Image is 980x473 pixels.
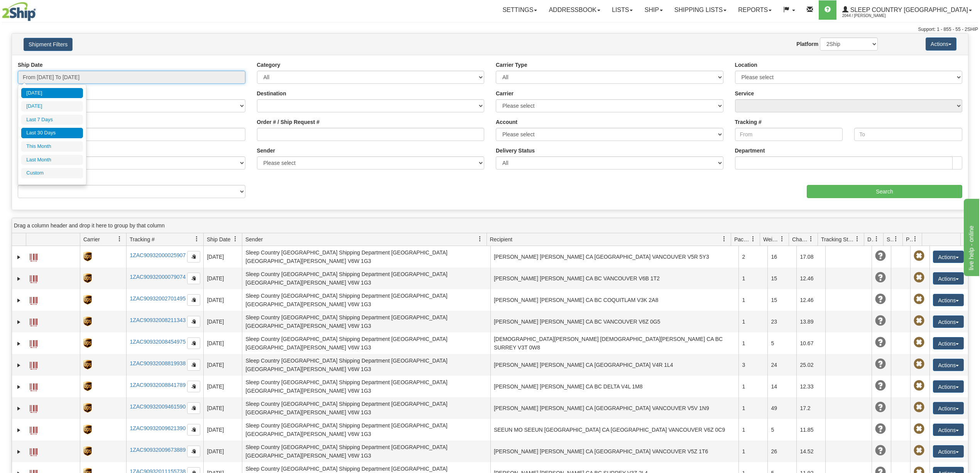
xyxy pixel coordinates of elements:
[933,272,964,285] button: Actions
[933,337,964,349] button: Actions
[242,246,490,268] td: Sleep Country [GEOGRAPHIC_DATA] Shipping Department [GEOGRAPHIC_DATA] [GEOGRAPHIC_DATA][PERSON_NA...
[187,359,200,371] button: Copy to clipboard
[242,419,490,441] td: Sleep Country [GEOGRAPHIC_DATA] Shipping Department [GEOGRAPHIC_DATA] [GEOGRAPHIC_DATA][PERSON_NA...
[933,315,964,328] button: Actions
[933,380,964,393] button: Actions
[2,2,36,21] img: logo2044.jpg
[735,128,843,141] input: From
[257,147,275,154] label: Sender
[735,61,757,69] label: Location
[203,441,242,462] td: [DATE]
[257,118,320,126] label: Order # / Ship Request #
[490,441,739,462] td: [PERSON_NAME] [PERSON_NAME] CA [GEOGRAPHIC_DATA] VANCOUVER V5Z 1T6
[242,311,490,332] td: Sleep Country [GEOGRAPHIC_DATA] Shipping Department [GEOGRAPHIC_DATA] [GEOGRAPHIC_DATA][PERSON_NA...
[887,236,893,243] span: Shipment Issues
[130,360,186,366] a: 1ZAC90932008819938
[83,403,91,413] img: 8 - UPS
[130,447,186,453] a: 1ZAC90932009673889
[21,141,83,152] li: This Month
[875,424,886,434] span: Unknown
[767,441,796,462] td: 26
[187,251,200,263] button: Copy to clipboard
[490,311,739,332] td: [PERSON_NAME] [PERSON_NAME] CA BC VANCOUVER V6Z 0G5
[207,236,230,243] span: Ship Date
[21,115,83,125] li: Last 7 Days
[738,419,767,441] td: 1
[738,268,767,289] td: 1
[734,236,750,243] span: Packages
[490,376,739,397] td: [PERSON_NAME] [PERSON_NAME] CA BC DELTA V4L 1M8
[83,446,91,456] img: 8 - UPS
[914,380,924,391] span: Pickup Not Assigned
[875,315,886,326] span: Unknown
[909,232,922,246] a: Pickup Status filter column settings
[747,232,760,246] a: Packages filter column settings
[30,272,37,284] a: Label
[767,268,796,289] td: 15
[804,232,818,246] a: Charge filter column settings
[242,332,490,354] td: Sleep Country [GEOGRAPHIC_DATA] Shipping Department [GEOGRAPHIC_DATA] [GEOGRAPHIC_DATA][PERSON_NA...
[496,90,514,97] label: Carrier
[796,289,825,311] td: 12.46
[83,360,91,370] img: 8 - UPS
[738,311,767,332] td: 1
[933,359,964,371] button: Actions
[15,405,23,412] a: Expand
[496,61,527,69] label: Carrier Type
[933,294,964,306] button: Actions
[718,232,731,246] a: Recipient filter column settings
[767,332,796,354] td: 5
[776,232,789,246] a: Weight filter column settings
[30,293,37,306] a: Label
[187,273,200,284] button: Copy to clipboard
[738,397,767,419] td: 1
[490,419,739,441] td: SEEUN MO SEEUN [GEOGRAPHIC_DATA] CA [GEOGRAPHIC_DATA] VANCOUVER V6Z 0C9
[187,402,200,414] button: Copy to clipboard
[15,253,23,261] a: Expand
[490,289,739,311] td: [PERSON_NAME] [PERSON_NAME] CA BC COQUITLAM V3K 2A8
[490,268,739,289] td: [PERSON_NAME] [PERSON_NAME] CA BC VANCOUVER V6B 1T2
[130,317,186,323] a: 1ZAC90932008211343
[738,354,767,376] td: 3
[83,425,91,434] img: 8 - UPS
[669,0,732,20] a: Shipping lists
[30,445,37,457] a: Label
[130,252,186,258] a: 1ZAC90932000025907
[606,0,639,20] a: Lists
[870,232,883,246] a: Delivery Status filter column settings
[130,295,186,302] a: 1ZAC90932002701495
[933,424,964,436] button: Actions
[796,397,825,419] td: 17.2
[763,236,779,243] span: Weight
[767,419,796,441] td: 5
[203,376,242,397] td: [DATE]
[926,37,956,51] button: Actions
[735,90,754,97] label: Service
[914,445,924,456] span: Pickup Not Assigned
[83,236,100,243] span: Carrier
[914,402,924,413] span: Pickup Not Assigned
[473,232,487,246] a: Sender filter column settings
[203,354,242,376] td: [DATE]
[796,40,818,48] label: Platform
[30,380,37,392] a: Label
[83,252,91,261] img: 8 - UPS
[914,359,924,370] span: Pickup Not Assigned
[30,358,37,371] a: Label
[15,426,23,434] a: Expand
[15,318,23,326] a: Expand
[30,315,37,327] a: Label
[490,332,739,354] td: [DEMOGRAPHIC_DATA][PERSON_NAME] [DEMOGRAPHIC_DATA][PERSON_NAME] CA BC SURREY V3T 0W8
[203,397,242,419] td: [DATE]
[875,272,886,283] span: Unknown
[24,38,73,51] button: Shipment Filters
[767,289,796,311] td: 15
[242,354,490,376] td: Sleep Country [GEOGRAPHIC_DATA] Shipping Department [GEOGRAPHIC_DATA] [GEOGRAPHIC_DATA][PERSON_NA...
[83,273,91,283] img: 8 - UPS
[187,337,200,349] button: Copy to clipboard
[242,289,490,311] td: Sleep Country [GEOGRAPHIC_DATA] Shipping Department [GEOGRAPHIC_DATA] [GEOGRAPHIC_DATA][PERSON_NA...
[496,147,535,154] label: Delivery Status
[914,294,924,305] span: Pickup Not Assigned
[130,403,186,410] a: 1ZAC90932009461590
[875,251,886,261] span: Unknown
